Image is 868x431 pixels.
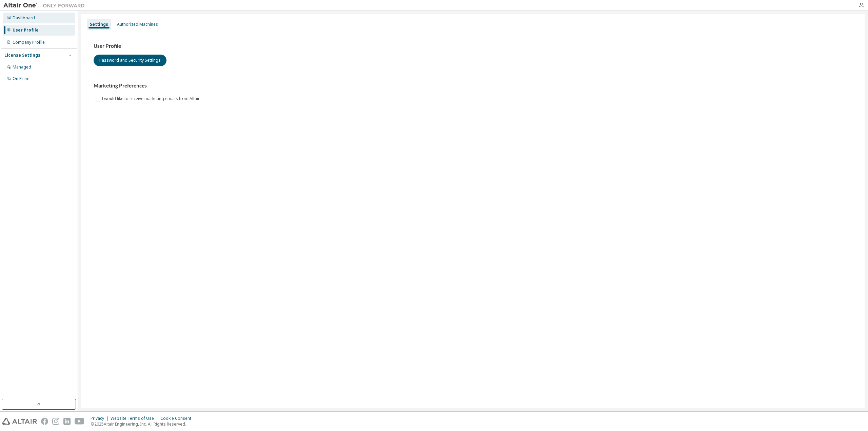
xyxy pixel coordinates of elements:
[52,418,59,425] img: instagram.svg
[2,418,37,425] img: altair_logo.svg
[63,418,71,425] img: linkedin.svg
[102,95,201,103] label: I would like to receive marketing emails from Altair
[13,76,29,81] div: On Prem
[111,416,160,421] div: Website Terms of Use
[94,82,852,89] h3: Marketing Preferences
[13,64,31,70] div: Managed
[91,421,195,427] p: © 2025 Altair Engineering, Inc. All Rights Reserved.
[3,2,88,9] img: Altair One
[4,53,40,58] div: License Settings
[90,22,108,27] div: Settings
[94,43,852,50] h3: User Profile
[94,55,166,66] button: Password and Security Settings
[13,15,35,21] div: Dashboard
[13,40,45,45] div: Company Profile
[117,22,158,27] div: Authorized Machines
[75,418,84,425] img: youtube.svg
[13,27,39,33] div: User Profile
[91,416,111,421] div: Privacy
[160,416,195,421] div: Cookie Consent
[41,418,48,425] img: facebook.svg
